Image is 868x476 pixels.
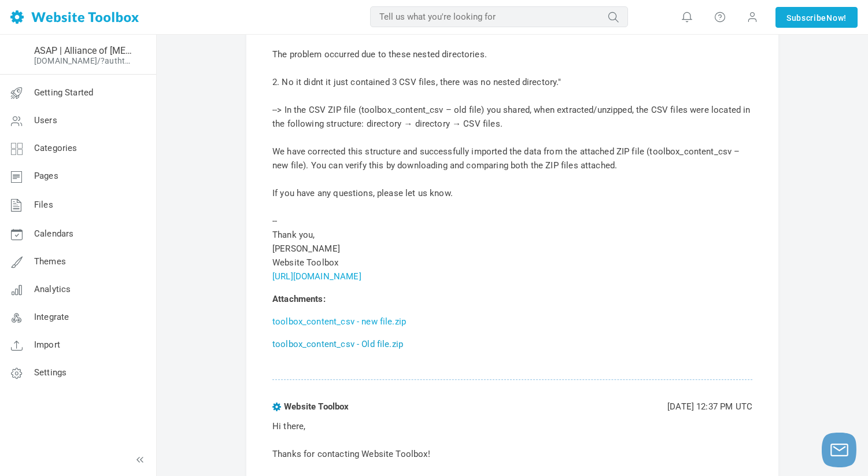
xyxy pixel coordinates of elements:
img: pfavico.ico [8,46,26,64]
span: Now! [826,12,847,24]
td: [DATE] 12:37 PM UTC [505,397,755,416]
span: Analytics [34,284,71,294]
a: SubscribeNow! [775,7,858,28]
span: Import [34,340,60,350]
span: Pages [34,171,58,181]
button: Launch chat [822,433,856,467]
span: Getting Started [34,87,93,98]
span: Themes [34,256,66,267]
a: ASAP | Alliance of [MEDICAL_DATA] Partners [34,45,135,56]
span: Users [34,115,57,126]
span: Integrate [34,312,69,322]
span: Website Toolbox [284,401,349,412]
span: Calendars [34,228,73,239]
a: [DOMAIN_NAME]/?authtoken=841f41a07674498e1577e33015b97061&rememberMe=1 [34,56,135,65]
input: Tell us what you're looking for [370,6,628,27]
a: [URL][DOMAIN_NAME] [272,271,361,282]
a: toolbox_content_csv - Old file.zip [272,339,403,349]
span: Settings [34,367,67,378]
span: Categories [34,143,77,153]
span: Files [34,200,53,210]
a: toolbox_content_csv - new file.zip [272,316,406,327]
b: Attachments: [272,294,326,304]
